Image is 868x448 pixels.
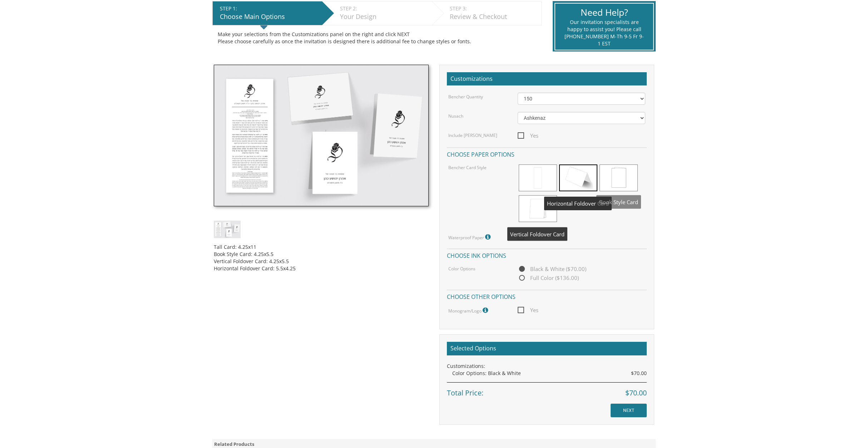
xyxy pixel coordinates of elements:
div: Make your selections from the Customizations panel on the right and click NEXT Please choose care... [218,31,536,45]
div: STEP 1: [220,5,319,12]
h2: Customizations [447,72,647,86]
label: Bencher Quantity [448,94,483,100]
span: Black & White ($70.00) [518,265,586,274]
span: $70.00 [631,370,647,377]
div: Color Options: Black & White [452,370,647,377]
div: STEP 2: [340,5,428,12]
label: Bencher Card Style [448,164,487,171]
label: Waterproof Paper [448,232,492,242]
h4: Choose paper options [447,147,647,160]
div: Total Price: [447,382,647,398]
label: Include [PERSON_NAME] [448,132,497,138]
label: Monogram/Logo [448,306,490,315]
span: Yes [518,306,538,315]
div: Choose Main Options [220,12,319,21]
span: $70.00 [625,388,647,398]
div: Your Design [340,12,428,21]
input: NEXT [611,404,647,417]
h4: Choose other options [447,290,647,302]
div: Review & Checkout [450,12,538,21]
span: Full Color ($136.00) [518,274,579,282]
label: Color Options [448,266,475,272]
h4: Choose ink options [447,248,647,261]
div: Our invitation specialists are happy to assist you! Please call [PHONE_NUMBER] M-Th 9-5 Fr 9-1 EST [564,19,644,47]
span: Yes [518,131,538,140]
div: Need Help? [564,6,644,19]
h2: Selected Options [447,342,647,355]
div: Customizations: [447,363,647,370]
div: Tall Card: 4.25x11 Book Style Card: 4.25x5.5 Vertical Foldover Card: 4.25x5.5 Horizontal Foldover... [214,238,429,272]
div: STEP 3: [450,5,538,12]
img: cbstyle3.jpg [214,65,429,206]
span: Yes ($45.00) [518,232,560,241]
label: Nusach [448,113,463,119]
img: cbstyle3.jpg [214,221,241,238]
